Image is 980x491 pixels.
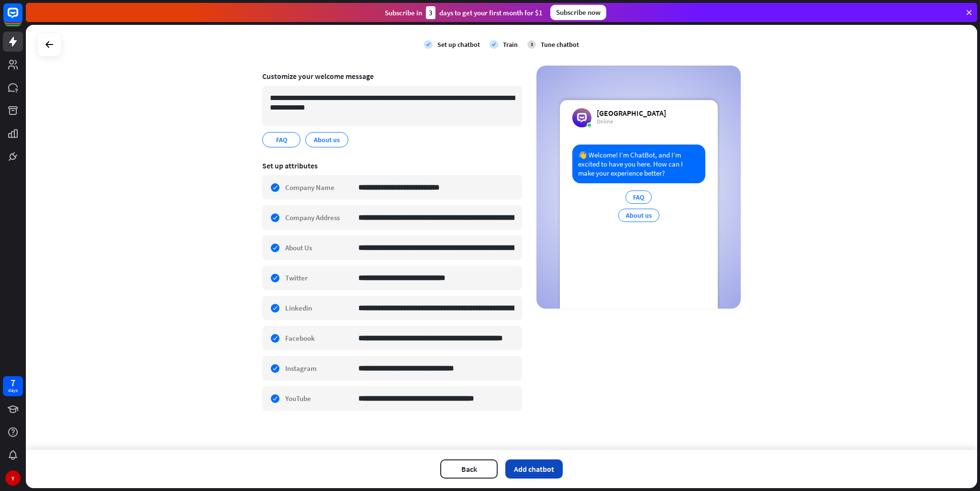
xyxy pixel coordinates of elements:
[572,145,705,183] div: 👋 Welcome! I’m ChatBot, and I’m excited to have you here. How can I make your experience better?
[5,470,21,486] div: Y
[3,376,23,396] a: 7 days
[618,209,659,222] div: About us
[541,40,579,49] div: Tune chatbot
[262,161,522,170] div: Set up attributes
[424,40,433,49] i: check
[275,134,288,145] span: FAQ
[550,5,606,20] div: Subscribe now
[527,40,536,49] div: 3
[8,4,36,33] button: Open LiveChat chat widget
[426,6,435,19] div: 3
[8,387,18,394] div: days
[262,71,522,81] div: Customize your welcome message
[597,108,666,118] div: [GEOGRAPHIC_DATA]
[313,134,341,145] span: About us
[597,118,666,125] div: Online
[11,379,15,387] div: 7
[385,6,543,19] div: Subscribe in days to get your first month for $1
[437,40,480,49] div: Set up chatbot
[440,459,498,479] button: Back
[490,40,498,49] i: check
[503,40,518,49] div: Train
[625,190,652,204] div: FAQ
[505,459,563,479] button: Add chatbot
